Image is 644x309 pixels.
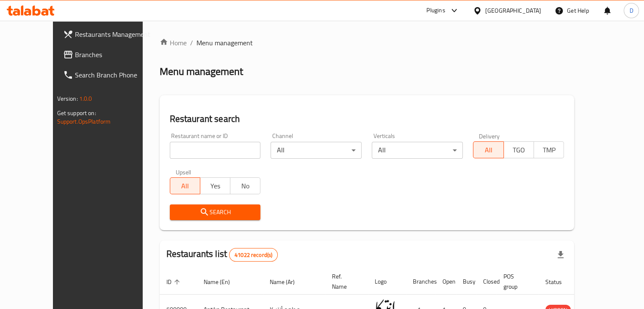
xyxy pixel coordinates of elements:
button: No [230,177,260,194]
h2: Restaurant search [170,113,564,125]
span: Status [545,277,573,287]
label: Upsell [176,169,191,175]
a: Home [160,38,187,48]
div: Export file [550,245,571,265]
div: All [372,142,463,159]
span: Branches [75,50,154,60]
th: Branches [406,269,436,295]
span: TGO [507,144,531,156]
span: Search [177,207,254,218]
h2: Menu management [160,65,243,78]
input: Search for restaurant name or ID.. [170,142,261,159]
span: TMP [537,144,561,156]
span: 41022 record(s) [229,251,277,259]
span: Ref. Name [332,271,358,292]
span: ID [166,277,182,287]
button: All [473,141,503,158]
div: Total records count [229,248,278,262]
div: [GEOGRAPHIC_DATA] [485,6,541,15]
span: No [234,180,257,192]
span: Menu management [196,38,253,48]
button: TMP [533,141,564,158]
button: All [170,177,200,194]
span: Version: [57,93,78,104]
span: 1.0.0 [79,93,92,104]
h2: Restaurants list [166,248,278,262]
button: Search [170,204,261,220]
span: Get support on: [57,108,96,119]
th: Closed [476,269,497,295]
span: Name (Ar) [270,277,306,287]
a: Restaurants Management [56,24,160,44]
span: All [174,180,197,192]
a: Support.OpsPlatform [57,116,111,127]
button: Yes [200,177,230,194]
li: / [190,38,193,48]
button: TGO [503,141,534,158]
span: Name (En) [204,277,241,287]
div: Plugins [426,6,445,16]
nav: breadcrumb [160,38,575,48]
th: Logo [368,269,406,295]
a: Branches [56,44,160,65]
span: Search Branch Phone [75,70,154,80]
th: Open [436,269,456,295]
span: Restaurants Management [75,29,154,39]
div: All [271,142,362,159]
span: D [629,6,633,15]
span: Yes [204,180,227,192]
label: Delivery [479,133,500,139]
span: All [477,144,500,156]
th: Busy [456,269,476,295]
span: POS group [503,271,528,292]
a: Search Branch Phone [56,65,160,85]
